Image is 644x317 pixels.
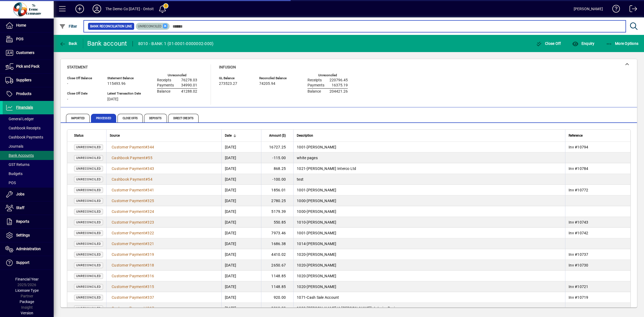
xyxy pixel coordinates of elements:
[147,188,154,192] span: 341
[306,285,307,289] span: -
[265,133,291,139] div: Amount ($)
[261,195,293,206] td: 2780.25
[221,185,261,195] td: [DATE]
[221,142,261,152] td: [DATE]
[569,133,624,139] div: Reference
[157,78,171,82] span: Receipts
[71,4,88,14] button: Add
[110,198,156,204] a: Customer Payment#325
[67,82,68,86] span: -
[110,262,156,268] a: Customer Payment#318
[110,187,156,193] a: Customer Payment#341
[261,249,293,260] td: 4410.02
[259,82,275,86] span: 74205.94
[221,249,261,260] td: [DATE]
[145,231,147,235] span: #
[307,166,356,171] span: [PERSON_NAME] Interco Ltd
[76,231,101,235] span: Unreconciled
[157,83,174,88] span: Payments
[221,260,261,271] td: [DATE]
[307,188,336,192] span: [PERSON_NAME]
[569,295,588,300] span: Inv #10719
[58,21,79,31] button: Filter
[112,263,145,267] span: Customer Payment
[221,206,261,217] td: [DATE]
[5,135,43,139] span: Cashbook Payments
[5,126,41,130] span: Cashbook Receipts
[3,229,54,242] a: Settings
[144,114,167,122] span: Deposits
[3,19,54,32] a: Home
[110,305,156,311] a: Customer Payment#317
[306,306,307,310] span: -
[297,263,306,267] span: 1020
[308,89,321,94] span: Balance
[297,242,306,246] span: 1014
[297,156,318,160] span: white pages
[221,281,261,292] td: [DATE]
[569,188,588,192] span: Inv #10772
[107,92,141,95] span: Latest Transaction Date
[3,169,54,178] a: Budgets
[332,83,348,88] span: 16375.19
[145,306,147,310] span: #
[297,145,306,149] span: 1001
[306,220,307,224] span: -
[221,174,261,185] td: [DATE]
[261,281,293,292] td: 1148.85
[297,188,306,192] span: 1001
[269,133,286,139] span: Amount ($)
[76,296,101,299] span: Unreconciled
[76,307,101,310] span: Unreconciled
[107,76,141,80] span: Statement Balance
[15,277,39,281] span: Financial Year
[110,241,156,247] a: Customer Payment#321
[306,145,307,149] span: -
[112,306,145,310] span: Customer Payment
[307,263,336,267] span: [PERSON_NAME]
[297,306,306,310] span: 1030
[148,177,152,181] span: 54
[306,274,307,278] span: -
[307,209,336,214] span: [PERSON_NAME]
[112,145,145,149] span: Customer Payment
[16,78,31,82] span: Suppliers
[147,252,154,257] span: 319
[307,242,336,246] span: [PERSON_NAME]
[569,263,588,267] span: Inv #10730
[16,37,23,41] span: POS
[330,78,348,82] span: 220796.45
[112,156,145,160] span: Cashbook Payment
[147,199,154,203] span: 325
[147,209,154,214] span: 324
[110,166,156,172] a: Customer Payment#343
[605,39,640,48] button: More Options
[145,199,147,203] span: #
[3,60,54,73] a: Pick and Pack
[225,133,258,139] div: Date
[3,160,54,169] a: GST Returns
[569,145,588,149] span: Inv #10794
[110,176,154,182] a: Cashbook Payment#54
[3,133,54,142] a: Cashbook Payments
[5,153,34,158] span: Bank Accounts
[147,306,154,310] span: 317
[138,24,162,28] span: Unreconciled
[112,166,145,171] span: Customer Payment
[307,199,336,203] span: [PERSON_NAME]
[306,188,307,192] span: -
[297,252,306,257] span: 1020
[569,285,588,289] span: Inv #10721
[138,39,214,48] div: 8010 - BANK 1 (01-0001-0000002-000)
[107,97,118,101] span: [DATE]
[16,50,34,55] span: Customers
[306,242,307,246] span: -
[297,220,306,224] span: 1010
[105,5,154,13] div: The Demo Co [DATE] - Ontoit
[147,220,154,224] span: 323
[15,288,39,293] span: Licensee Type
[110,144,156,150] a: Customer Payment#344
[261,238,293,249] td: 1686.38
[112,285,145,289] span: Customer Payment
[110,230,156,236] a: Customer Payment#322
